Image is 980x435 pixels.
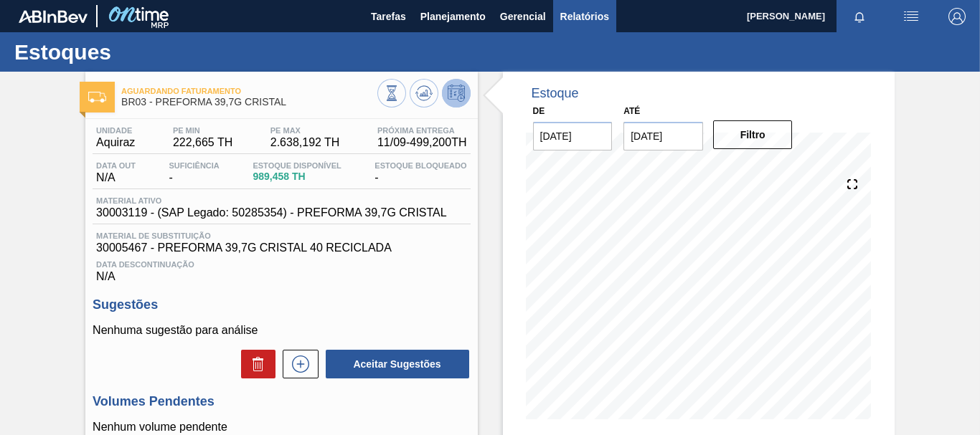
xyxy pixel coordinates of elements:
button: Desprogramar Estoque [442,79,471,107]
button: Notificações [837,6,882,27]
span: Tarefas [371,8,406,25]
span: Aquiraz [96,136,135,149]
span: PE MIN [173,126,232,135]
span: 30005467 - PREFORMA 39,7G CRISTAL 40 RECICLADA [96,242,466,254]
label: De [533,106,545,116]
span: 11/09 - 499,200 TH [377,136,467,149]
div: Nova sugestão [275,350,319,378]
span: Estoque Bloqueado [374,161,466,170]
div: Excluir Sugestões [234,350,275,378]
span: Aguardando Faturamento [121,87,377,95]
input: dd/mm/yyyy [533,122,613,150]
span: Suficiência [169,161,220,170]
span: Material ativo [96,196,447,205]
span: 222,665 TH [173,136,232,149]
div: N/A [93,254,470,283]
button: Visão Geral dos Estoques [377,79,406,107]
img: Ícone [88,92,106,102]
button: Aceitar Sugestões [326,350,469,378]
div: - [371,161,470,184]
span: BR03 - PREFORMA 39,7G CRISTAL [121,97,377,107]
h1: Estoques [14,44,269,60]
p: Nenhum volume pendente [93,421,470,434]
span: Estoque Disponível [253,161,341,170]
label: Até [623,106,640,116]
span: Data Descontinuação [96,260,466,269]
img: Logout [948,8,966,25]
button: Filtro [713,120,793,149]
span: Unidade [96,126,135,135]
span: Gerencial [500,8,546,25]
span: Relatórios [560,8,609,25]
span: Planejamento [420,8,486,25]
h3: Sugestões [93,297,470,312]
input: dd/mm/yyyy [623,122,703,150]
div: Estoque [532,86,579,101]
span: 30003119 - (SAP Legado: 50285354) - PREFORMA 39,7G CRISTAL [96,206,447,219]
h3: Volumes Pendentes [93,394,470,409]
span: Material de Substituição [96,231,466,240]
span: 989,458 TH [253,171,341,182]
span: 2.638,192 TH [270,136,340,149]
span: PE MAX [270,126,340,135]
div: Aceitar Sugestões [319,348,471,380]
div: - [166,161,223,184]
span: Próxima Entrega [377,126,467,135]
p: Nenhuma sugestão para análise [93,324,470,337]
img: userActions [903,8,920,25]
div: N/A [93,161,139,184]
span: Data out [96,161,136,170]
button: Atualizar Gráfico [410,79,438,107]
img: TNhmsLtSVTkK8tSr43FrP2fwEKptu5GPRR3wAAAABJRU5ErkJggg== [19,10,88,23]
